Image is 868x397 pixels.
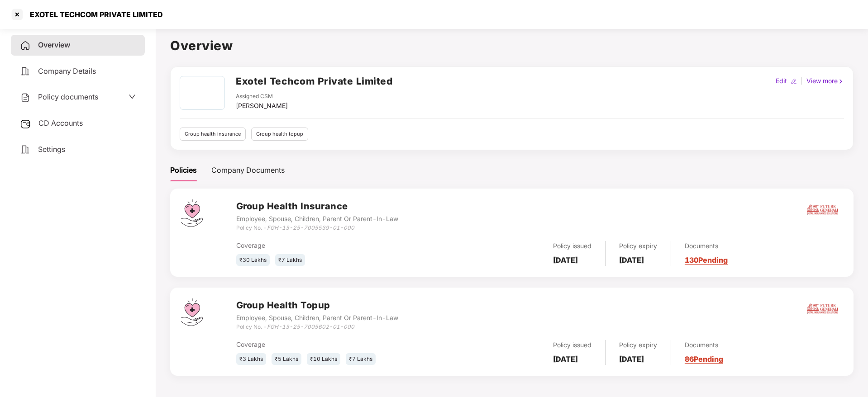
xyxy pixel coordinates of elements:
[685,340,723,350] div: Documents
[553,340,591,350] div: Policy issued
[236,241,439,250] div: Coverage
[799,76,805,86] div: |
[685,255,728,265] a: 130 Pending
[619,340,657,350] div: Policy expiry
[236,214,398,224] div: Employee, Spouse, Children, Parent Or Parent-In-Law
[553,255,578,265] b: [DATE]
[20,40,31,51] img: svg+xml;base64,PHN2ZyB4bWxucz0iaHR0cDovL3d3dy53My5vcmcvMjAwMC9zdmciIHdpZHRoPSIyNCIgaGVpZ2h0PSIyNC...
[307,353,340,365] div: ₹10 Lakhs
[805,76,846,86] div: View more
[236,92,288,101] div: Assigned CSM
[129,93,136,100] span: down
[38,118,83,128] span: CD Accounts
[181,298,203,326] img: svg+xml;base64,PHN2ZyB4bWxucz0iaHR0cDovL3d3dy53My5vcmcvMjAwMC9zdmciIHdpZHRoPSI0Ny43MTQiIGhlaWdodD...
[553,354,578,364] b: [DATE]
[807,203,839,215] img: fgi.png
[236,199,398,213] h3: Group Health Insurance
[38,145,65,154] span: Settings
[211,165,285,176] div: Company Documents
[774,76,789,86] div: Edit
[275,254,305,266] div: ₹7 Lakhs
[170,165,197,176] div: Policies
[236,323,398,331] div: Policy No. -
[24,10,163,19] div: EXOTEL TECHCOM PRIVATE LIMITED
[236,101,288,111] div: [PERSON_NAME]
[619,354,644,364] b: [DATE]
[180,128,246,141] div: Group health insurance
[791,78,797,85] img: editIcon
[236,313,398,323] div: Employee, Spouse, Children, Parent Or Parent-In-Law
[38,66,96,76] span: Company Details
[38,40,70,49] span: Overview
[236,298,398,312] h3: Group Health Topup
[267,224,354,231] i: FGH-13-25-7005539-01-000
[236,254,270,266] div: ₹30 Lakhs
[346,353,376,365] div: ₹7 Lakhs
[170,36,854,56] h1: Overview
[272,353,301,365] div: ₹5 Lakhs
[236,353,266,365] div: ₹3 Lakhs
[685,241,728,251] div: Documents
[20,118,31,129] img: svg+xml;base64,PHN2ZyB3aWR0aD0iMjUiIGhlaWdodD0iMjQiIHZpZXdCb3g9IjAgMCAyNSAyNCIgZmlsbD0ibm9uZSIgeG...
[553,241,591,251] div: Policy issued
[38,92,98,101] span: Policy documents
[236,340,439,350] div: Coverage
[20,92,31,103] img: svg+xml;base64,PHN2ZyB4bWxucz0iaHR0cDovL3d3dy53My5vcmcvMjAwMC9zdmciIHdpZHRoPSIyNCIgaGVpZ2h0PSIyNC...
[267,323,354,330] i: FGH-13-25-7005602-01-000
[251,128,308,141] div: Group health topup
[838,78,844,85] img: rightIcon
[236,74,392,89] h2: Exotel Techcom Private Limited
[20,144,31,155] img: svg+xml;base64,PHN2ZyB4bWxucz0iaHR0cDovL3d3dy53My5vcmcvMjAwMC9zdmciIHdpZHRoPSIyNCIgaGVpZ2h0PSIyNC...
[20,66,31,77] img: svg+xml;base64,PHN2ZyB4bWxucz0iaHR0cDovL3d3dy53My5vcmcvMjAwMC9zdmciIHdpZHRoPSIyNCIgaGVpZ2h0PSIyNC...
[807,302,839,314] img: fgi.png
[619,241,657,251] div: Policy expiry
[236,224,398,232] div: Policy No. -
[181,199,203,227] img: svg+xml;base64,PHN2ZyB4bWxucz0iaHR0cDovL3d3dy53My5vcmcvMjAwMC9zdmciIHdpZHRoPSI0Ny43MTQiIGhlaWdodD...
[685,354,723,364] a: 86 Pending
[619,255,644,265] b: [DATE]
